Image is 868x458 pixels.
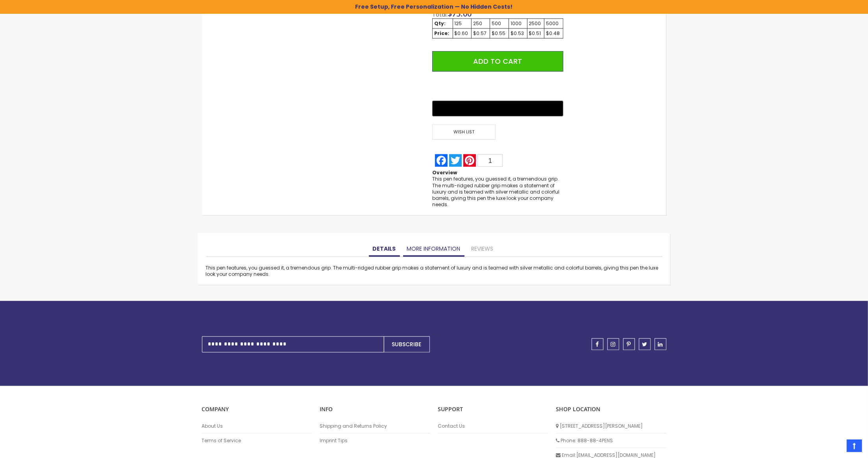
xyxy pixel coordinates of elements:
div: 250 [473,20,488,27]
strong: Qty: [434,20,446,27]
span: Wish List [432,124,495,140]
iframe: PayPal [432,78,563,95]
a: More Information [403,241,465,257]
span: 1 [489,157,492,164]
div: $0.60 [455,30,470,37]
span: instagram [611,342,616,347]
a: Pinterest1 [463,154,503,167]
button: Add to Cart [432,51,563,72]
a: About Us [202,423,312,429]
div: 5000 [546,20,561,27]
a: instagram [607,338,619,350]
span: pinterest [627,342,631,347]
span: linkedin [658,342,663,347]
button: Buy with GPay [432,101,563,116]
div: 500 [492,20,507,27]
p: SHOP LOCATION [556,406,666,413]
a: pinterest [623,338,635,350]
a: Terms of Service [202,438,312,444]
li: [STREET_ADDRESS][PERSON_NAME] [556,419,666,434]
span: Subscribe [392,340,422,348]
div: 125 [455,20,470,27]
div: $0.57 [473,30,488,37]
div: 2500 [529,20,542,27]
div: This pen features, you guessed it, a tremendous grip. The multi-ridged rubber grip makes a statem... [206,265,663,277]
a: facebook [592,338,603,350]
div: This pen features, you guessed it, a tremendous grip. The multi-ridged rubber grip makes a statem... [432,176,563,208]
p: INFO [320,406,430,413]
a: Reviews [468,241,498,257]
iframe: Reseñas de Clientes en Google [803,437,868,458]
li: Phone: 888-88-4PENS [556,434,666,448]
a: Wish List [432,124,498,140]
strong: Price: [434,30,449,37]
a: Twitter [448,154,463,167]
span: twitter [642,342,647,347]
span: Add to Cart [474,56,522,66]
div: $0.48 [546,30,561,37]
button: Subscribe [384,336,430,353]
p: Support [438,406,548,413]
span: Total: [432,11,448,18]
a: Details [369,241,400,257]
div: $0.55 [492,30,507,37]
a: linkedin [655,338,666,350]
strong: Overview [432,169,457,176]
span: facebook [596,342,599,347]
div: 1000 [511,20,526,27]
div: $0.51 [529,30,542,37]
a: Shipping and Returns Policy [320,423,430,429]
p: COMPANY [202,406,312,413]
div: $0.53 [511,30,526,37]
a: Imprint Tips [320,438,430,444]
a: Facebook [434,154,448,167]
a: twitter [639,338,651,350]
a: Contact Us [438,423,548,429]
